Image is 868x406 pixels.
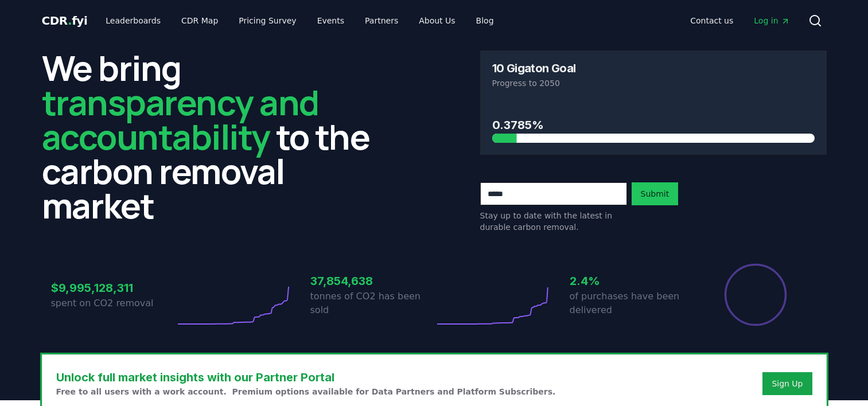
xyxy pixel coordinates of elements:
span: CDR fyi [42,14,88,28]
h3: 0.3785% [492,116,815,134]
nav: Main [96,10,503,31]
h3: 37,854,638 [310,272,434,290]
a: About Us [410,10,464,31]
nav: Main [681,10,799,31]
a: Pricing Survey [229,10,305,31]
a: CDR.fyi [42,13,88,29]
button: Sign Up [762,372,812,395]
p: Free to all users with a work account. Premium options available for Data Partners and Platform S... [56,386,556,397]
p: of purchases have been delivered [570,290,694,317]
a: Log in [745,10,799,31]
h3: 10 Gigaton Goal [492,63,576,74]
h3: $9,995,128,311 [51,279,175,296]
h3: 2.4% [570,272,694,290]
a: Events [308,10,353,31]
h2: We bring to the carbon removal market [42,50,388,222]
a: Blog [467,10,503,31]
button: Submit [632,182,679,205]
h3: Unlock full market insights with our Partner Portal [56,369,556,386]
p: tonnes of CO2 has been sold [310,290,434,317]
p: Stay up to date with the latest in durable carbon removal. [480,210,627,233]
a: Leaderboards [96,10,170,31]
a: Contact us [681,10,742,31]
a: Sign Up [772,378,803,389]
div: Percentage of sales delivered [723,263,788,327]
p: Progress to 2050 [492,77,815,89]
p: spent on CO2 removal [51,296,175,310]
span: Log in [754,15,789,26]
a: Partners [356,10,407,31]
a: CDR Map [172,10,227,31]
span: . [68,14,72,28]
span: transparency and accountability [42,79,319,160]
